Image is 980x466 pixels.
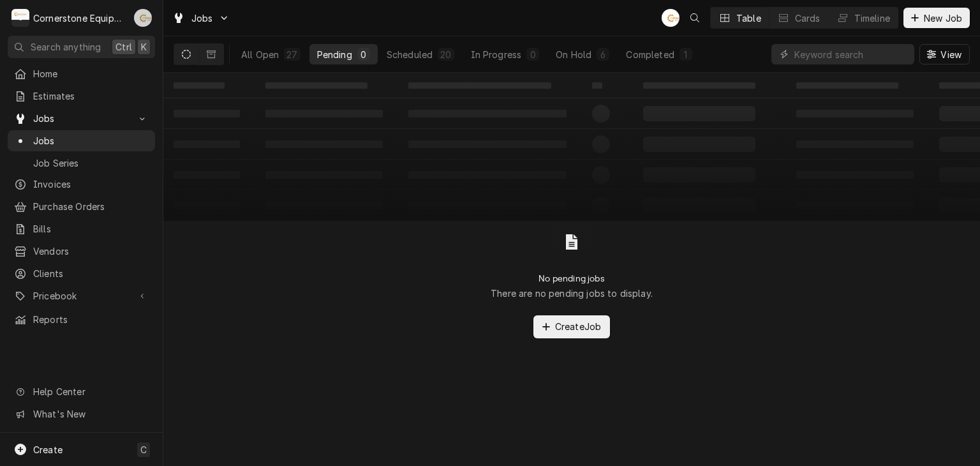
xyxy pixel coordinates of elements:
a: Estimates [8,86,155,107]
span: Invoices [33,177,149,191]
span: Jobs [33,134,149,147]
a: Clients [8,263,155,284]
a: Go to Jobs [8,108,155,129]
div: Cards [795,11,820,25]
a: Job Series [8,153,155,174]
div: 6 [599,48,607,61]
div: C [11,9,29,27]
div: 20 [440,48,451,61]
div: All Open [241,48,279,61]
a: Go to Help Center [8,381,155,402]
div: Timeline [854,11,890,25]
div: Cornerstone Equipment Repair, LLC [33,11,127,25]
span: Reports [33,313,149,326]
a: Vendors [8,241,155,262]
a: Reports [8,309,155,330]
a: Jobs [8,130,155,151]
span: ‌ [592,82,602,89]
div: Pending [317,48,352,61]
span: C [140,443,147,456]
a: Invoices [8,174,155,195]
div: 27 [286,48,297,61]
span: ‌ [265,82,367,89]
span: K [141,40,147,54]
div: Andrew Buigues's Avatar [662,9,679,27]
div: Completed [626,48,674,61]
span: Bills [33,222,149,236]
span: Pricebook [33,289,130,303]
a: Purchase Orders [8,196,155,217]
div: Table [736,11,761,25]
h2: No pending jobs [538,273,604,284]
button: View [919,44,970,64]
div: In Progress [471,48,522,61]
a: Go to Pricebook [8,285,155,306]
a: Go to What's New [8,403,155,425]
div: Andrew Buigues's Avatar [134,9,152,27]
span: Help Center [33,385,147,398]
button: New Job [903,8,970,28]
span: Vendors [33,244,149,258]
a: Go to Jobs [167,8,235,29]
span: Purchase Orders [33,200,149,213]
span: ‌ [174,82,225,89]
input: Keyword search [794,44,908,64]
span: What's New [33,407,147,421]
span: Create Job [553,320,604,333]
div: 0 [529,48,537,61]
button: Search anythingCtrlK [8,36,155,58]
div: AB [662,9,679,27]
div: Cornerstone Equipment Repair, LLC's Avatar [11,9,29,27]
table: Pending Jobs List Loading [163,73,980,221]
div: 1 [682,48,690,61]
div: 0 [360,48,367,61]
span: ‌ [796,82,898,89]
div: Scheduled [387,48,433,61]
span: Ctrl [115,40,132,54]
span: Jobs [33,112,130,125]
button: CreateJob [533,315,610,338]
a: Bills [8,218,155,239]
span: Estimates [33,89,149,103]
span: ‌ [643,82,755,89]
span: Search anything [31,40,101,54]
span: New Job [921,11,965,25]
span: Job Series [33,156,149,170]
span: Clients [33,267,149,280]
p: There are no pending jobs to display. [491,287,653,300]
div: On Hold [556,48,591,61]
span: Home [33,67,149,80]
div: AB [134,9,152,27]
span: Create [33,444,63,455]
span: View [938,48,964,61]
span: Jobs [191,11,213,25]
button: Open search [685,8,705,28]
a: Home [8,63,155,84]
span: ‌ [408,82,551,89]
